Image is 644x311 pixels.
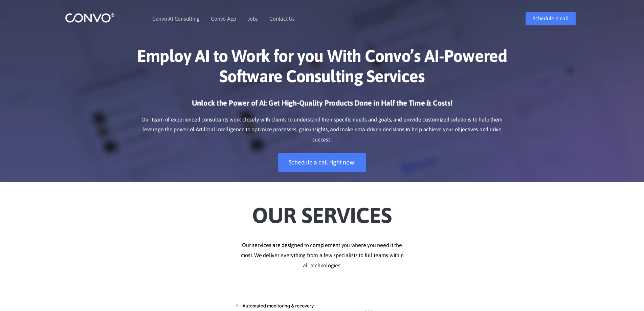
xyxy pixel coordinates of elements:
h2: Our Services [134,192,510,230]
a: Contact Us [269,16,295,21]
h3: Unlock the Power of AI: Get High-Quality Products Done in Half the Time & Costs! [134,98,510,113]
h1: Employ AI to Work for you With Convo’s AI-Powered Software Consulting Services [134,46,510,91]
a: Convo AI Consulting [152,16,199,21]
a: Convo App [211,16,236,21]
p: Our team of experienced consultants work closely with clients to understand their specific needs ... [134,115,510,145]
a: Schedule a call [526,12,576,25]
a: Jobs [248,16,258,21]
a: Schedule a call right now! [278,153,366,172]
img: logo_1.png [65,13,115,23]
p: Our services are designed to complement you where you need it the most. We deliver everything fro... [134,240,510,271]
